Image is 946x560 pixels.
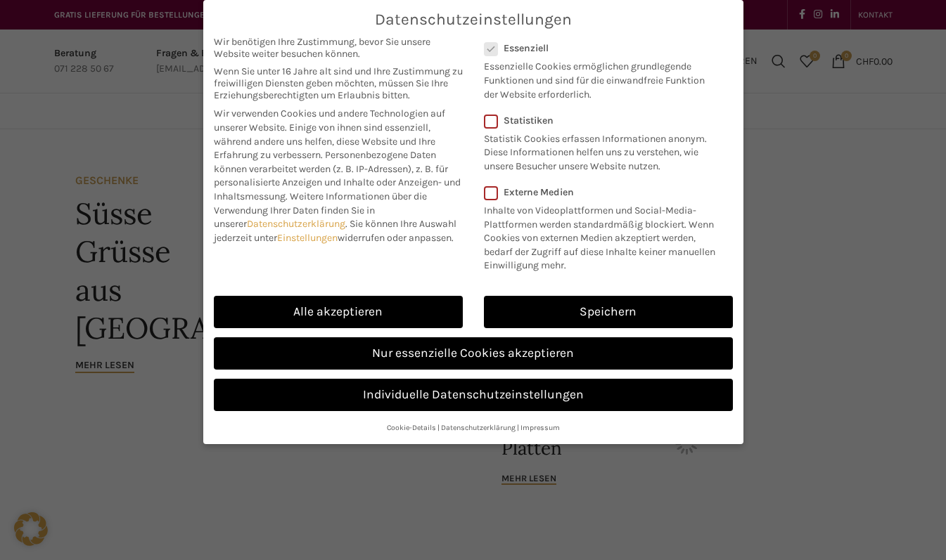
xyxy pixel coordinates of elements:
[214,36,463,60] span: Wir benötigen Ihre Zustimmung, bevor Sie unsere Website weiter besuchen können.
[375,11,572,29] span: Datenschutzeinstellungen
[484,296,733,328] a: Speichern
[484,42,715,54] label: Essenziell
[214,190,427,230] span: Weitere Informationen über die Verwendung Ihrer Daten finden Sie in unserer .
[214,337,733,370] a: Nur essenzielle Cookies akzeptieren
[214,379,733,411] a: Individuelle Datenschutzeinstellungen
[214,149,461,202] span: Personenbezogene Daten können verarbeitet werden (z. B. IP-Adressen), z. B. für personalisierte A...
[387,423,436,432] a: Cookie-Details
[484,115,715,126] label: Statistiken
[214,65,463,101] span: Wenn Sie unter 16 Jahre alt sind und Ihre Zustimmung zu freiwilligen Diensten geben möchten, müss...
[441,423,516,432] a: Datenschutzerklärung
[214,218,456,244] span: Sie können Ihre Auswahl jederzeit unter widerrufen oder anpassen.
[484,126,715,174] p: Statistik Cookies erfassen Informationen anonym. Diese Informationen helfen uns zu verstehen, wie...
[214,296,463,328] a: Alle akzeptieren
[484,54,715,101] p: Essenzielle Cookies ermöglichen grundlegende Funktionen und sind für die einwandfreie Funktion de...
[484,186,724,198] label: Externe Medien
[214,108,445,161] span: Wir verwenden Cookies und andere Technologien auf unserer Website. Einige von ihnen sind essenzie...
[277,232,338,244] a: Einstellungen
[520,423,560,432] a: Impressum
[247,218,345,230] a: Datenschutzerklärung
[484,198,724,273] p: Inhalte von Videoplattformen und Social-Media-Plattformen werden standardmäßig blockiert. Wenn Co...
